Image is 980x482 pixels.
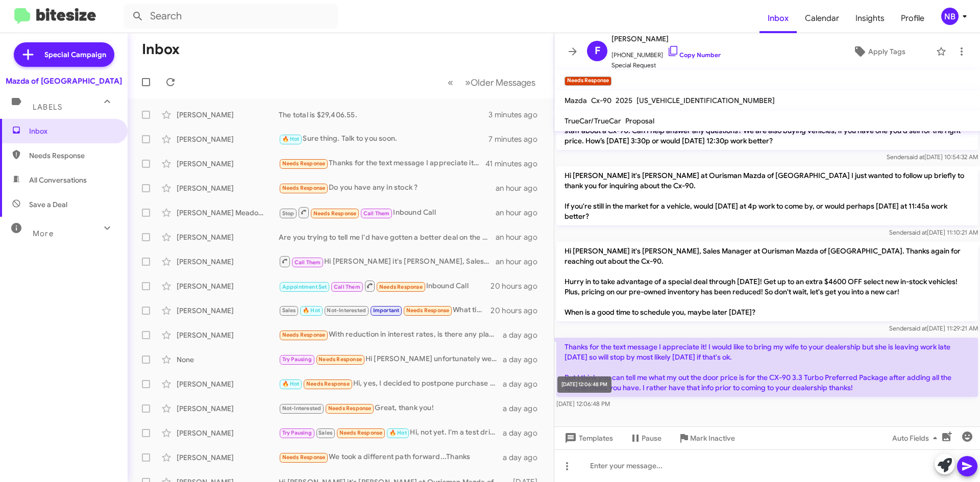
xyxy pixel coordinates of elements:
input: Search [124,4,338,29]
small: Needs Response [565,77,611,86]
div: an hour ago [496,257,546,267]
span: said at [909,324,927,332]
div: The total is $29,406.55. [279,110,488,120]
span: F [595,43,600,59]
p: Hi [PERSON_NAME] it's [PERSON_NAME] at Ourisman Mazda of [GEOGRAPHIC_DATA] I just wanted to follo... [556,166,978,225]
div: Sure thing. Talk to you soon. [279,133,488,145]
span: 🔥 Hot [389,429,407,436]
div: a day ago [503,452,546,463]
div: 20 hours ago [491,306,546,316]
span: [PERSON_NAME] [611,33,721,45]
span: Apply Tags [868,42,905,61]
div: [PERSON_NAME] [177,306,279,316]
div: [PERSON_NAME] [177,379,279,389]
span: Sender [DATE] 11:10:21 AM [889,229,978,236]
div: [PERSON_NAME] [177,110,279,120]
a: Special Campaign [14,42,114,67]
div: Hi, not yet. I'm a test driving a Kia this weekend and will make my decision after that [279,427,503,439]
div: Inbound Call [279,206,496,219]
span: Sender [DATE] 11:29:21 AM [889,324,978,332]
span: Needs Response [282,185,326,191]
span: Mark Inactive [690,429,735,447]
span: Special Request [611,60,721,70]
span: Needs Response [406,307,450,314]
div: 41 minutes ago [485,159,546,169]
div: [PERSON_NAME] [177,232,279,242]
span: Needs Response [29,150,116,161]
button: Mark Inactive [670,429,743,447]
div: Do you have any in stock ? [279,182,496,194]
span: Older Messages [471,77,535,88]
div: a day ago [503,330,546,340]
span: Needs Response [379,284,423,290]
span: Sales [282,307,296,314]
span: Needs Response [282,332,326,338]
span: Special Campaign [44,49,106,60]
p: Thanks for the text message I appreciate it! I would like to bring my wife to your dealership but... [556,338,978,397]
div: [PERSON_NAME] Meadow [PERSON_NAME] [177,208,279,218]
div: [PERSON_NAME] [177,159,279,169]
div: Mazda of [GEOGRAPHIC_DATA] [6,76,122,86]
p: Hi [PERSON_NAME] it's [PERSON_NAME], Sales Manager at Ourisman Mazda of [GEOGRAPHIC_DATA]. Thanks... [556,242,978,321]
span: [PHONE_NUMBER] [611,45,721,60]
span: « [448,76,453,89]
a: Inbox [759,4,797,33]
div: Are you trying to tell me I'd have gotten a better deal on the car I bought [DATE] if I'd waited? [279,232,496,242]
span: Insights [847,4,893,33]
div: We took a different path forward...Thanks [279,451,503,463]
span: TrueCar/TrueCar [565,116,621,125]
span: Needs Response [328,405,372,412]
span: 🔥 Hot [303,307,320,314]
div: 20 hours ago [491,281,546,291]
div: an hour ago [496,232,546,242]
span: Sales [318,429,332,436]
span: Not-Interested [282,405,322,412]
button: Auto Fields [884,429,949,447]
button: Apply Tags [826,42,931,61]
span: Important [373,307,400,314]
span: Try Pausing [282,356,312,363]
span: Inbox [29,126,116,136]
span: Needs Response [282,160,326,167]
span: More [33,229,54,238]
span: 🔥 Hot [282,136,300,142]
button: Next [459,72,542,93]
span: Save a Deal [29,199,67,210]
div: a day ago [503,354,546,365]
span: » [465,76,471,89]
span: said at [906,153,924,161]
span: Mazda [565,96,587,105]
span: Appointment Set [282,284,327,290]
span: Needs Response [313,210,357,217]
div: an hour ago [496,183,546,193]
div: [PERSON_NAME] [177,183,279,193]
span: 2025 [616,96,632,105]
a: Copy Number [667,51,721,59]
div: [PERSON_NAME] [177,428,279,438]
span: Stop [282,210,295,217]
div: 7 minutes ago [488,134,546,144]
span: Needs Response [306,380,350,387]
span: said at [909,229,927,236]
span: Needs Response [339,429,383,436]
button: Templates [554,429,621,447]
span: Call Them [295,259,321,266]
div: [PERSON_NAME] [177,134,279,144]
span: Pause [642,429,661,447]
div: [PERSON_NAME] [177,452,279,463]
div: NB [941,8,959,25]
a: Profile [893,4,933,33]
div: a day ago [503,403,546,414]
div: What times are available [DATE] or [DATE]? [279,305,491,316]
span: Templates [562,429,613,447]
button: Pause [621,429,670,447]
div: a day ago [503,428,546,438]
button: Previous [442,72,459,93]
nav: Page navigation example [442,72,542,93]
div: With reduction in interest rates, is there any plan for 0% apr for [DATE] this fall ? [279,329,503,341]
span: 🔥 Hot [282,380,300,387]
span: Sender [DATE] 10:54:32 AM [887,153,978,161]
h1: Inbox [142,41,180,58]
